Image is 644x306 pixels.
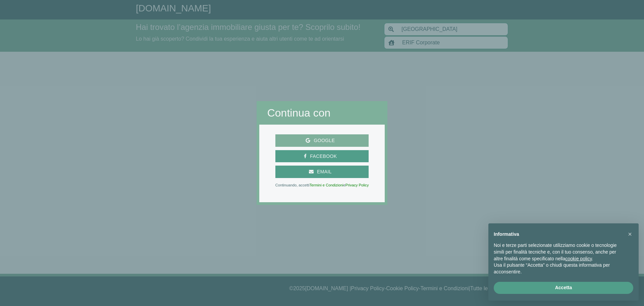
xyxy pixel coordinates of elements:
[307,152,340,161] span: Facebook
[314,168,335,176] span: Email
[275,183,369,187] p: Continuando, accetti e
[494,242,623,262] p: Noi e terze parti selezionate utilizziamo cookie o tecnologie simili per finalità tecniche e, con...
[275,134,369,147] button: Google
[267,106,377,119] h2: Continua con
[275,150,369,163] button: Facebook
[310,183,343,187] a: Termini e Condizioni
[494,231,623,237] h2: Informativa
[275,166,369,178] button: Email
[310,136,338,145] span: Google
[628,230,632,238] span: ×
[494,282,633,294] button: Accetta
[625,229,635,239] button: Chiudi questa informativa
[565,256,592,261] a: cookie policy - il link si apre in una nuova scheda
[494,262,623,275] p: Usa il pulsante “Accetta” o chiudi questa informativa per acconsentire.
[345,183,369,187] a: Privacy Policy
